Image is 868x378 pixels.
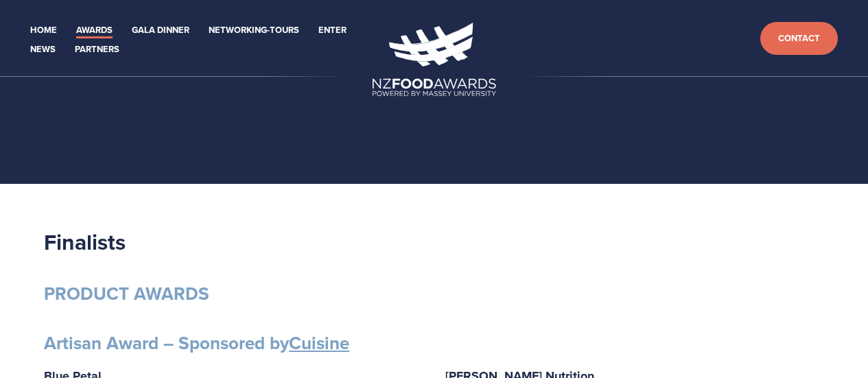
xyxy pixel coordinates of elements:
[76,23,113,38] a: Awards
[289,330,349,356] a: Cuisine
[132,23,189,38] a: Gala Dinner
[75,42,119,58] a: Partners
[209,23,299,38] a: Networking-Tours
[30,42,56,58] a: News
[318,23,347,38] a: Enter
[760,22,838,56] a: Contact
[44,330,349,356] strong: Artisan Award – Sponsored by
[44,226,126,258] strong: Finalists
[30,23,57,38] a: Home
[44,281,209,307] strong: PRODUCT AWARDS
